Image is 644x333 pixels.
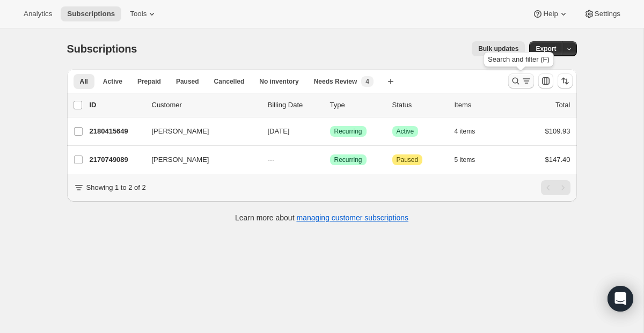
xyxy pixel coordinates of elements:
div: 2180415649[PERSON_NAME][DATE]SuccessRecurringSuccessActive4 items$109.93 [90,124,570,139]
span: Settings [595,10,620,18]
span: 4 [365,77,369,86]
span: 4 items [455,127,475,136]
div: 2170749089[PERSON_NAME]---SuccessRecurringAttentionPaused5 items$147.40 [90,152,570,167]
span: Cancelled [214,77,245,86]
button: Sort the results [558,73,573,88]
button: Analytics [17,6,58,21]
span: Subscriptions [67,10,115,18]
p: Billing Date [268,100,321,110]
button: Export [529,41,562,56]
button: [PERSON_NAME] [145,123,253,140]
span: [PERSON_NAME] [152,126,209,137]
button: Bulk updates [472,41,525,56]
div: IDCustomerBilling DateTypeStatusItemsTotal [90,100,570,110]
p: Learn more about [235,212,408,223]
span: Subscriptions [67,43,137,55]
a: managing customer subscriptions [296,213,408,222]
p: 2180415649 [90,126,143,137]
p: Total [555,100,570,110]
button: Create new view [382,74,399,89]
button: Tools [123,6,164,21]
span: Help [543,10,558,18]
span: Recurring [334,156,362,164]
span: Tools [130,10,147,18]
button: Search and filter results [508,73,534,88]
div: Type [330,100,384,110]
span: Prepaid [137,77,161,86]
span: Analytics [24,10,52,18]
nav: Pagination [541,180,570,195]
span: Bulk updates [478,45,518,53]
span: $109.93 [545,127,570,135]
span: 5 items [455,156,475,164]
p: Customer [152,100,259,110]
p: Showing 1 to 2 of 2 [86,182,146,193]
span: Active [397,127,414,136]
span: [DATE] [268,127,290,135]
button: Settings [577,6,627,21]
p: ID [90,100,143,110]
span: Recurring [334,127,362,136]
span: Paused [176,77,199,86]
span: --- [268,156,275,164]
button: Help [526,6,575,21]
button: Customize table column order and visibility [538,73,553,88]
span: Export [536,45,556,53]
button: 5 items [455,152,487,167]
span: $147.40 [545,156,570,164]
span: All [80,77,88,86]
span: Active [103,77,122,86]
span: No inventory [259,77,298,86]
span: Paused [397,156,419,164]
div: Open Intercom Messenger [608,286,633,312]
button: [PERSON_NAME] [145,151,253,168]
button: 4 items [455,124,487,139]
button: Subscriptions [61,6,121,21]
span: Needs Review [314,77,357,86]
p: 2170749089 [90,154,143,165]
p: Status [392,100,446,110]
div: Items [455,100,508,110]
span: [PERSON_NAME] [152,154,209,165]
